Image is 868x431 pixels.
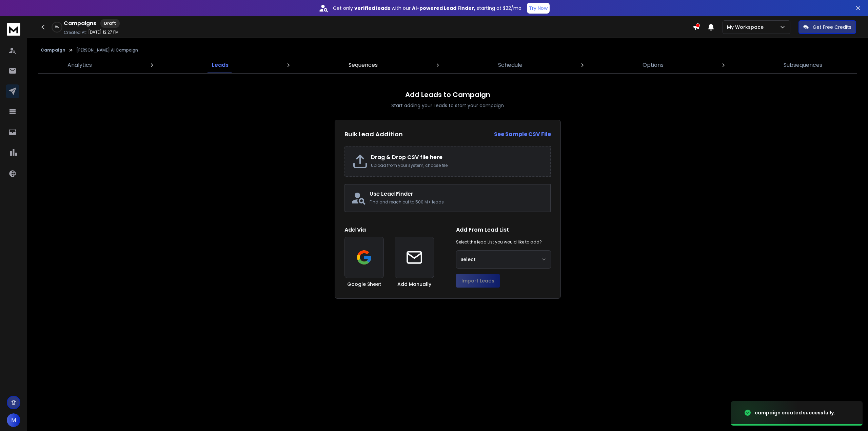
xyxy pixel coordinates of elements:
h3: Google Sheet [347,281,381,288]
a: See Sample CSV File [494,130,551,138]
h1: Add From Lead List [456,226,551,234]
a: Schedule [494,57,527,73]
p: 0 % [55,25,59,29]
h3: Add Manually [397,281,431,288]
p: Get Free Credits [813,24,851,31]
div: Draft [100,19,120,28]
strong: verified leads [354,5,390,12]
button: Get Free Credits [798,20,856,34]
h1: Add Leads to Campaign [405,90,490,99]
p: Try Now [529,5,548,12]
strong: AI-powered Lead Finder, [412,5,475,12]
button: M [7,413,20,427]
a: Options [638,57,668,73]
p: Created At: [64,30,87,35]
p: Sequences [349,61,378,69]
p: Leads [212,61,229,69]
p: Select the lead List you would like to add? [456,239,542,245]
div: campaign created successfully. [755,409,835,416]
a: Sequences [344,57,382,73]
p: Upload from your system, choose file [371,163,544,168]
strong: See Sample CSV File [494,130,551,138]
button: Campaign [41,47,65,53]
p: [DATE] 12:27 PM [88,30,119,35]
h2: Drag & Drop CSV file here [371,153,544,161]
p: Find and reach out to 500 M+ leads [370,199,545,205]
p: Start adding your Leads to start your campaign [391,102,504,109]
h2: Use Lead Finder [370,190,545,198]
h1: Campaigns [64,19,96,27]
p: Get only with our starting at $22/mo [333,5,521,12]
p: My Workspace [727,24,766,31]
button: Try Now [527,3,550,14]
a: Subsequences [780,57,826,73]
h2: Bulk Lead Addition [344,130,403,139]
h1: Add Via [344,226,434,234]
p: Options [643,61,664,69]
p: [PERSON_NAME] AI Campaign [76,47,138,53]
img: logo [7,23,20,36]
p: Analytics [67,61,92,69]
a: Leads [208,57,233,73]
p: Subsequences [784,61,822,69]
a: Analytics [63,57,96,73]
span: Select [460,256,476,263]
p: Schedule [498,61,522,69]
